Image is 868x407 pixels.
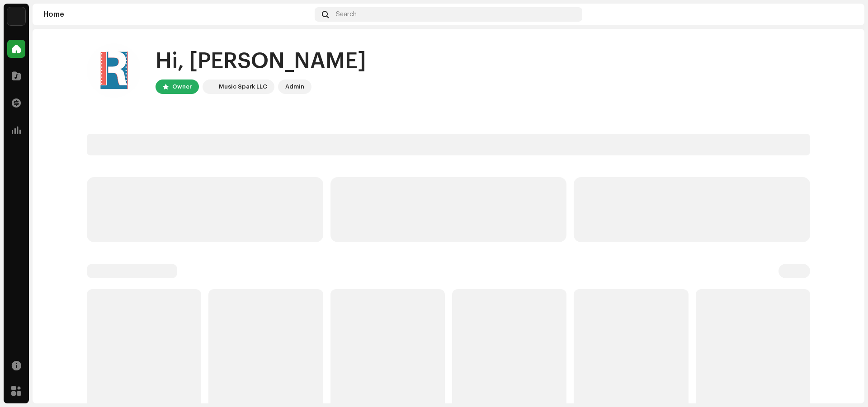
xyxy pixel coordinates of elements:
[7,7,25,25] img: bc4c4277-71b2-49c5-abdf-ca4e9d31f9c1
[839,7,854,22] img: 13c0a7b7-568d-4f58-8d55-864d4abf7eab
[285,81,304,92] div: Admin
[219,81,267,92] div: Music Spark LLC
[43,11,311,18] div: Home
[204,81,215,92] img: bc4c4277-71b2-49c5-abdf-ca4e9d31f9c1
[336,11,357,18] span: Search
[87,43,141,98] img: 13c0a7b7-568d-4f58-8d55-864d4abf7eab
[172,81,192,92] div: Owner
[156,47,366,76] div: Hi, [PERSON_NAME]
